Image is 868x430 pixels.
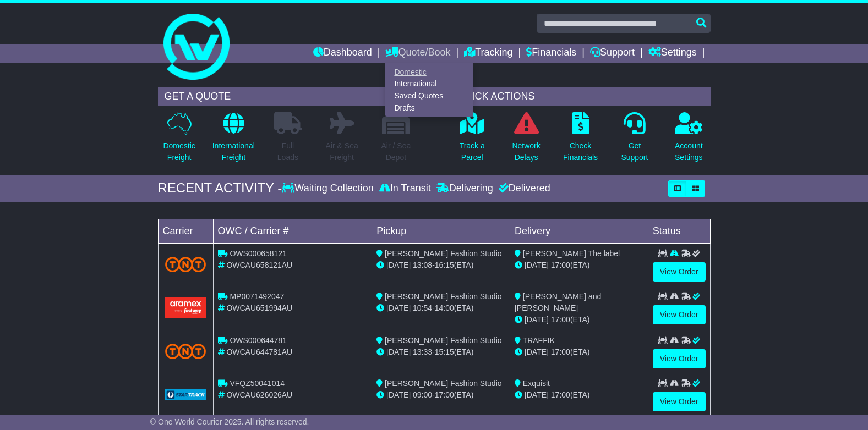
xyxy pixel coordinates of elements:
div: Delivering [434,183,496,195]
span: VFQZ50041014 [230,379,285,388]
span: [DATE] [386,390,411,399]
span: [DATE] [386,304,411,312]
span: 09:00 [413,390,432,399]
img: TNT_Domestic.png [165,257,206,272]
span: [PERSON_NAME] Fashion Studio [385,336,501,345]
span: Exquisit [523,379,550,388]
span: [DATE] [525,348,549,356]
p: Account Settings [675,140,703,163]
a: View Order [653,305,706,324]
a: Domestic [386,66,473,78]
td: Carrier [158,219,213,243]
span: OWCAU626026AU [226,390,292,399]
span: [DATE] [525,315,549,324]
a: Settings [648,44,697,63]
div: (ETA) [515,260,643,271]
span: 16:15 [435,261,454,269]
span: MP0071492047 [230,292,284,301]
p: Get Support [621,140,648,163]
a: Quote/Book [385,44,450,63]
td: Status [648,219,710,243]
span: OWCAU651994AU [226,304,292,312]
span: [DATE] [386,261,411,269]
span: [PERSON_NAME] and [PERSON_NAME] [515,292,601,312]
span: OWCAU658121AU [226,261,292,269]
span: TRAFFIK [523,336,555,345]
p: Network Delays [512,140,540,163]
div: In Transit [376,183,434,195]
p: Domestic Freight [163,140,195,163]
span: OWS000658121 [230,249,287,258]
span: 13:08 [413,261,432,269]
a: Saved Quotes [386,90,473,102]
span: 13:33 [413,348,432,356]
div: (ETA) [515,389,643,401]
span: OWS000644781 [230,336,287,345]
p: Air & Sea Freight [326,140,358,163]
div: (ETA) [515,314,643,326]
span: [PERSON_NAME] Fashion Studio [385,379,501,388]
span: 17:00 [551,261,570,269]
img: TNT_Domestic.png [165,344,206,359]
span: 15:15 [435,348,454,356]
div: - (ETA) [376,389,505,401]
p: International Freight [212,140,255,163]
span: [DATE] [386,348,411,356]
div: GET A QUOTE [158,87,418,106]
td: OWC / Carrier # [213,219,372,243]
span: 10:54 [413,304,432,312]
img: GetCarrierServiceLogo [165,389,206,400]
div: QUICK ACTIONS [451,87,711,106]
span: [PERSON_NAME] The label [523,249,620,258]
span: 17:00 [551,390,570,399]
a: International [386,78,473,90]
a: InternationalFreight [212,112,255,169]
div: Quote/Book [385,63,473,117]
a: View Order [653,262,706,282]
span: [PERSON_NAME] Fashion Studio [385,292,501,301]
div: Delivered [496,183,550,195]
a: Dashboard [313,44,372,63]
div: Waiting Collection [282,183,376,195]
span: [DATE] [525,261,549,269]
a: NetworkDelays [511,112,541,169]
a: CheckFinancials [563,112,598,169]
span: [PERSON_NAME] Fashion Studio [385,249,501,258]
span: [DATE] [525,390,549,399]
div: - (ETA) [376,346,505,358]
td: Pickup [372,219,510,243]
p: Full Loads [274,140,302,163]
p: Check Financials [563,140,598,163]
a: GetSupport [620,112,648,169]
a: AccountSettings [674,112,703,169]
span: 17:00 [551,315,570,324]
span: OWCAU644781AU [226,348,292,356]
a: Tracking [464,44,512,63]
a: View Order [653,349,706,368]
a: DomesticFreight [162,112,195,169]
p: Air / Sea Depot [381,140,411,163]
span: © One World Courier 2025. All rights reserved. [150,417,309,426]
a: Financials [526,44,576,63]
span: 17:00 [551,348,570,356]
a: Drafts [386,102,473,114]
div: - (ETA) [376,302,505,314]
a: View Order [653,392,706,411]
span: 14:00 [435,304,454,312]
span: 17:00 [435,390,454,399]
div: - (ETA) [376,260,505,271]
div: RECENT ACTIVITY - [158,180,282,196]
td: Delivery [510,219,648,243]
p: Track a Parcel [460,140,485,163]
img: Aramex.png [165,297,206,318]
div: (ETA) [515,346,643,358]
a: Support [590,44,635,63]
a: Track aParcel [459,112,485,169]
